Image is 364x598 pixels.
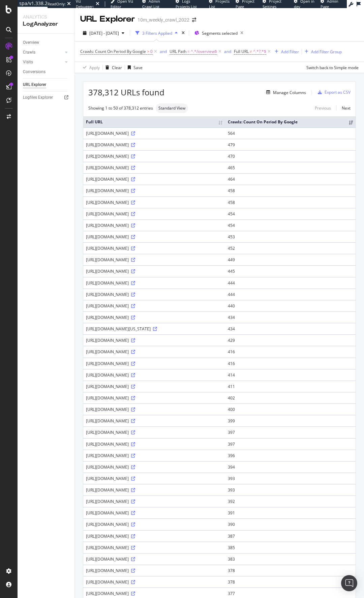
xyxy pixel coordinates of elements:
[86,395,222,401] div: [URL][DOMAIN_NAME]
[80,49,146,54] span: Crawls: Count On Period By Google
[86,384,222,389] div: [URL][DOMAIN_NAME]
[23,68,45,76] div: Conversions
[83,116,225,127] th: Full URL: activate to sort column ascending
[23,39,70,46] a: Overview
[225,438,356,450] td: 397
[311,49,342,55] div: Add Filter Group
[225,496,356,507] td: 392
[225,461,356,473] td: 394
[192,28,246,38] button: Segments selected
[147,49,149,54] span: >
[86,245,222,251] div: [URL][DOMAIN_NAME]
[225,127,356,139] td: 564
[86,142,222,148] div: [URL][DOMAIN_NAME]
[272,48,299,56] button: Add Filter
[225,450,356,461] td: 396
[23,94,70,101] a: Logfiles Explorer
[142,30,172,36] div: 3 Filters Applied
[273,90,306,95] div: Manage Columns
[23,81,46,88] div: URL Explorer
[103,62,122,73] button: Clear
[86,591,222,596] div: [URL][DOMAIN_NAME]
[86,556,222,562] div: [URL][DOMAIN_NAME]
[225,242,356,254] td: 452
[170,49,186,54] span: URL Path
[225,277,356,289] td: 444
[225,565,356,576] td: 378
[86,176,222,182] div: [URL][DOMAIN_NAME]
[225,300,356,311] td: 440
[86,579,222,585] div: [URL][DOMAIN_NAME]
[225,542,356,553] td: 385
[225,289,356,300] td: 444
[23,81,70,88] a: URL Explorer
[225,219,356,231] td: 454
[86,349,222,355] div: [URL][DOMAIN_NAME]
[202,30,238,36] span: Segments selected
[250,49,252,54] span: ≠
[304,62,359,73] button: Switch back to Simple mode
[224,48,231,55] button: and
[225,392,356,403] td: 402
[187,49,190,54] span: =
[86,533,222,539] div: [URL][DOMAIN_NAME]
[86,130,222,136] div: [URL][DOMAIN_NAME]
[112,65,122,70] div: Clear
[86,188,222,193] div: [URL][DOMAIN_NAME]
[23,94,53,101] div: Logfiles Explorer
[133,65,143,70] div: Save
[86,361,222,366] div: [URL][DOMAIN_NAME]
[23,13,69,20] div: Analytics
[86,222,222,228] div: [URL][DOMAIN_NAME]
[302,48,342,56] button: Add Filter Group
[86,292,222,297] div: [URL][DOMAIN_NAME]
[336,103,351,113] a: Next
[86,487,222,493] div: [URL][DOMAIN_NAME]
[225,323,356,334] td: 434
[86,418,222,424] div: [URL][DOMAIN_NAME]
[225,507,356,518] td: 391
[224,49,231,54] div: and
[86,499,222,504] div: [URL][DOMAIN_NAME]
[125,62,143,73] button: Save
[192,18,196,22] div: arrow-right-arrow-left
[225,369,356,381] td: 414
[86,545,222,550] div: [URL][DOMAIN_NAME]
[86,211,222,217] div: [URL][DOMAIN_NAME]
[156,103,188,113] div: neutral label
[86,268,222,274] div: [URL][DOMAIN_NAME]
[86,234,222,240] div: [URL][DOMAIN_NAME]
[225,254,356,265] td: 449
[86,257,222,263] div: [URL][DOMAIN_NAME]
[23,68,70,76] a: Conversions
[86,476,222,481] div: [URL][DOMAIN_NAME]
[264,88,306,96] button: Manage Columns
[48,1,66,7] div: ReadOnly:
[225,415,356,426] td: 399
[225,426,356,438] td: 397
[86,407,222,412] div: [URL][DOMAIN_NAME]
[225,197,356,208] td: 458
[80,28,127,38] button: [DATE] - [DATE]
[80,62,100,73] button: Apply
[86,200,222,205] div: [URL][DOMAIN_NAME]
[225,530,356,542] td: 387
[23,59,33,66] div: Visits
[225,484,356,496] td: 393
[225,139,356,150] td: 479
[281,49,299,55] div: Add Filter
[80,13,135,25] div: URL Explorer
[88,87,164,98] span: 378,312 URLs found
[225,116,356,127] th: Crawls: Count On Period By Google: activate to sort column ascending
[325,89,351,95] div: Export as CSV
[86,568,222,573] div: [URL][DOMAIN_NAME]
[225,173,356,185] td: 464
[158,106,185,110] span: Standard View
[23,49,35,56] div: Crawls
[23,49,63,56] a: Crawls
[86,303,222,309] div: [URL][DOMAIN_NAME]
[88,105,153,111] div: Showing 1 to 50 of 378,312 entries
[23,39,39,46] div: Overview
[225,381,356,392] td: 411
[225,518,356,530] td: 390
